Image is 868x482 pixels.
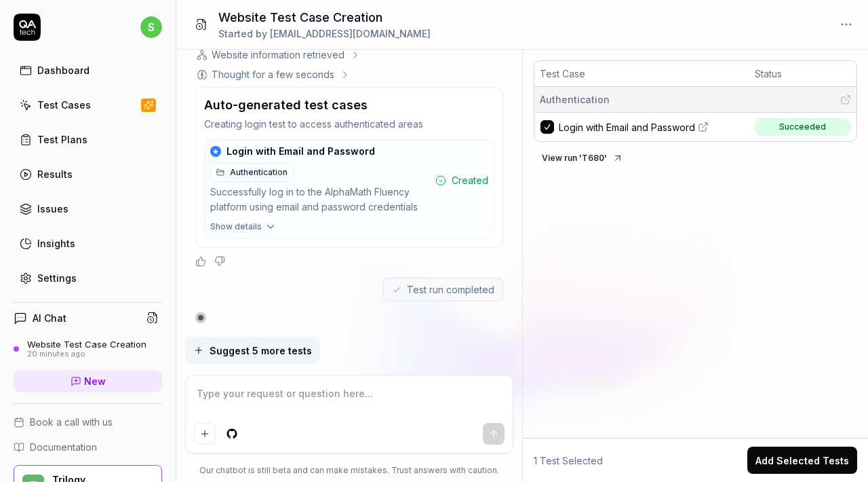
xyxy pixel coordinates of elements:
a: Book a call with us [14,415,162,429]
span: Test run completed [407,282,494,297]
div: Settings [37,271,77,285]
div: ★ [210,146,221,157]
h3: Auto-generated test cases [204,96,368,114]
span: Authentication [230,166,288,179]
th: Test Case [534,61,749,87]
button: Suggest 5 more tests [185,337,320,364]
button: s [140,14,162,41]
div: Website Test Case Creation [27,339,146,350]
button: View run 'T680' [534,147,631,169]
span: Login with Email and Password [226,145,375,157]
span: Login with Email and Password [559,120,695,134]
div: Started by [218,26,431,41]
a: Results [14,161,162,187]
a: Test Cases [14,92,162,118]
span: 1 Test Selected [534,453,603,468]
div: Our chatbot is still beta and can make mistakes. Trust answers with caution. [185,464,514,477]
span: Suggest 5 more tests [210,344,312,358]
div: Succeeded [779,121,826,133]
h1: Website Test Case Creation [218,8,431,26]
div: Website information retrieved [212,48,344,62]
div: Insights [37,236,75,251]
button: ★Login with Email and PasswordAuthenticationSuccessfully log in to the AlphaMath Fluency platform... [205,140,494,221]
span: Authentication [540,92,610,107]
span: Documentation [30,440,97,454]
a: Authentication [210,163,294,182]
span: Book a call with us [30,415,113,429]
div: Test Cases [37,98,91,112]
span: Created [452,173,488,187]
span: [EMAIL_ADDRESS][DOMAIN_NAME] [270,28,431,39]
th: Status [749,61,856,87]
h4: AI Chat [33,311,66,325]
a: Login with Email and Password [559,120,746,134]
a: Dashboard [14,57,162,84]
button: Show details [205,221,494,238]
button: Add attachment [194,423,216,445]
a: Website Test Case Creation20 minutes ago [14,339,162,359]
span: New [84,374,106,388]
button: Positive feedback [195,256,206,267]
a: Insights [14,230,162,257]
a: New [14,370,162,392]
p: Creating login test to access authenticated areas [204,117,494,131]
span: Show details [210,221,262,233]
span: s [140,16,162,38]
button: Add Selected Tests [747,447,857,474]
div: Successfully log in to the AlphaMath Fluency platform using email and password credentials [210,185,430,216]
div: Issues [37,202,68,216]
button: Negative feedback [214,256,225,267]
a: Test Plans [14,126,162,153]
a: Documentation [14,440,162,454]
a: Issues [14,196,162,222]
div: Test Plans [37,132,87,147]
div: 20 minutes ago [27,350,146,359]
div: Results [37,167,73,181]
a: View run 'T680' [534,150,631,164]
a: Settings [14,265,162,291]
div: Thought for a few seconds [212,67,334,81]
div: Dashboard [37,63,90,77]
